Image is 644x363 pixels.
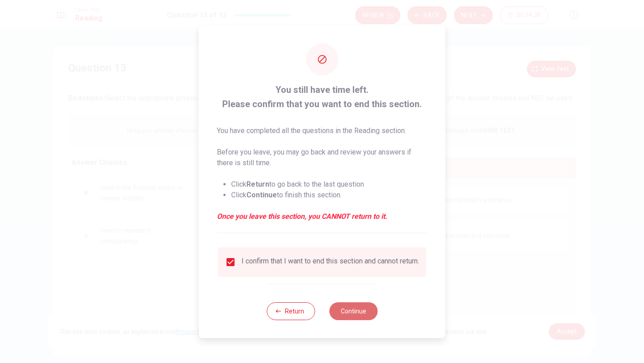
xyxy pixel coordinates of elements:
p: You have completed all the questions in the Reading section. [217,125,428,136]
p: Before you leave, you may go back and review your answers if there is still time. [217,147,428,168]
em: Once you leave this section, you CANNOT return to it. [217,211,428,222]
strong: Return [246,180,269,188]
li: Click to finish this section. [231,190,428,200]
li: Click to go back to the last question [231,179,428,190]
strong: Continue [246,191,277,199]
button: Return [267,302,315,320]
div: I confirm that I want to end this section and cannot return. [241,257,419,267]
span: You still have time left. Please confirm that you want to end this section. [217,83,428,111]
button: Continue [329,302,377,320]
